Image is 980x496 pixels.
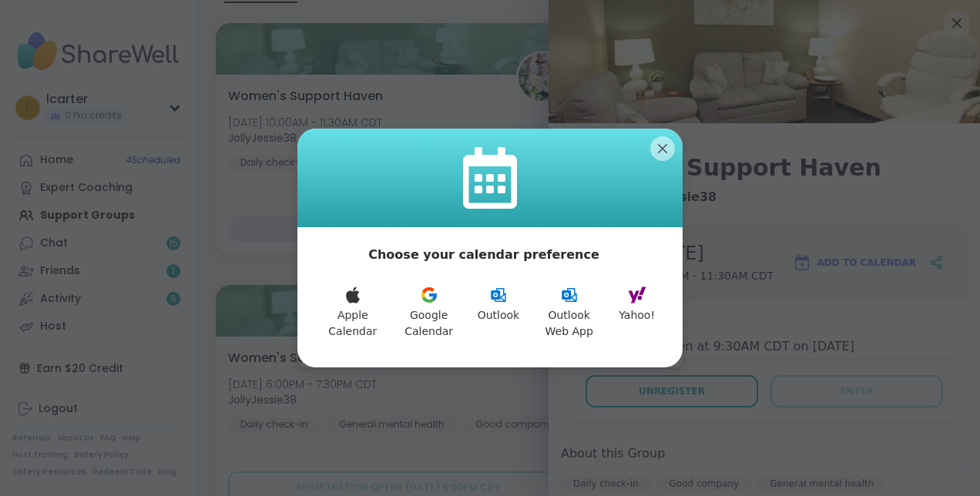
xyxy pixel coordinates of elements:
button: Apple Calendar [316,276,390,349]
button: Google Calendar [390,276,468,349]
button: Outlook Web App [529,276,609,349]
button: Yahoo! [609,276,664,349]
button: Outlook [468,276,529,349]
p: Choose your calendar preference [368,246,599,264]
